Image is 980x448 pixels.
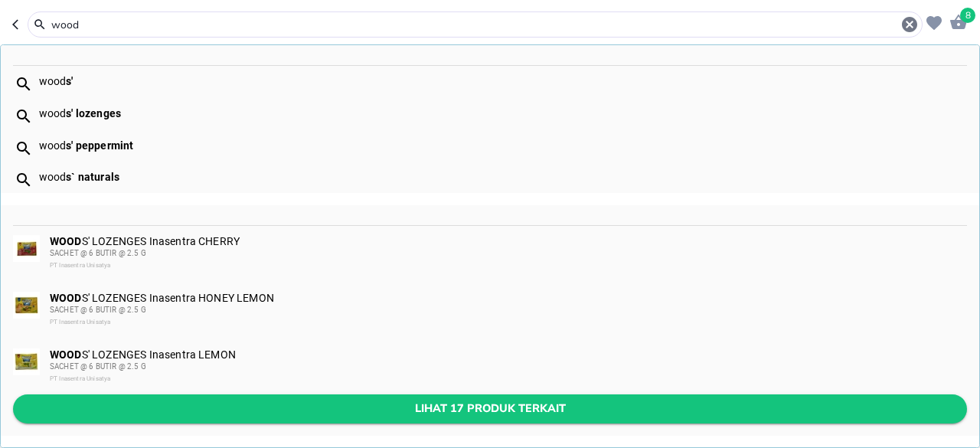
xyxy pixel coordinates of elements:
[39,75,966,87] div: wood
[66,139,133,152] b: s' peppermint
[50,362,146,371] span: SACHET @ 6 BUTIR @ 2.5 G
[39,139,966,152] div: wood
[50,306,146,314] span: SACHET @ 6 BUTIR @ 2.5 G
[50,262,110,269] span: PT Inasentra Unisatya
[50,319,110,325] span: PT Inasentra Unisatya
[25,399,955,418] span: Lihat 17 produk terkait
[946,9,968,33] button: 8
[39,107,966,119] div: wood
[66,107,121,119] b: s' lozenges
[50,249,146,257] span: SACHET @ 6 BUTIR @ 2.5 G
[50,235,82,247] b: WOOD
[39,171,966,183] div: wood
[13,394,967,423] button: Lihat 17 produk terkait
[50,375,110,382] span: PT Inasentra Unisatya
[50,292,965,329] div: S' LOZENGES Inasentra HONEY LEMON
[50,292,82,304] b: WOOD
[50,348,965,385] div: S' LOZENGES Inasentra LEMON
[960,8,975,23] span: 8
[50,17,900,33] input: Cari 4000+ produk di sini
[66,75,73,87] b: s'
[50,348,82,361] b: WOOD
[66,171,119,183] b: s` naturals
[50,235,965,272] div: S' LOZENGES Inasentra CHERRY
